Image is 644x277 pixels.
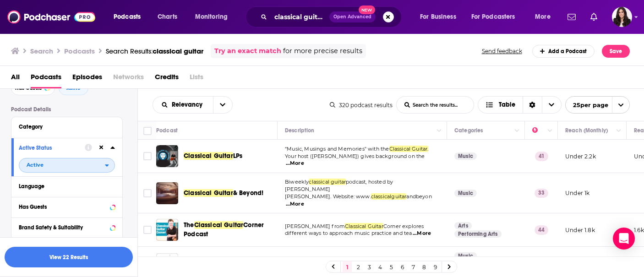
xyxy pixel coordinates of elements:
[565,125,608,136] div: Reach (Monthly)
[153,96,233,114] h2: Choose List sort
[156,182,178,204] a: Classical Guitar & Beyond!
[184,221,274,239] a: TheClassical GuitarCorner Podcast
[107,10,153,24] button: open menu
[156,125,178,136] div: Podcast
[114,11,141,23] span: Podcasts
[613,125,624,136] button: Column Actions
[172,102,206,108] span: Relevancy
[420,11,456,23] span: For Business
[19,145,79,151] div: Active Status
[285,230,412,236] span: different ways to approach music practice and tea
[19,121,115,132] button: Category
[214,46,281,56] a: Try an exact match
[72,70,102,88] a: Episodes
[285,179,393,192] span: podcast, hosted by [PERSON_NAME]
[564,9,579,25] a: Show notifications dropdown
[19,124,109,130] div: Category
[535,152,548,161] p: 41
[413,230,431,237] span: ...More
[189,10,240,24] button: open menu
[535,11,551,23] span: More
[329,11,376,22] button: Open AdvancedNew
[565,189,589,197] p: Under 1k
[414,10,468,24] button: open menu
[156,219,178,241] img: The Classical Guitar Corner Podcast
[254,6,410,27] div: Search podcasts, credits, & more...
[354,261,363,272] a: 2
[19,183,109,190] div: Language
[512,125,523,136] button: Column Actions
[11,70,20,88] a: All
[156,253,178,275] a: Classical Guitar Insider
[19,142,85,153] button: Active Status
[285,153,425,159] span: Your host ([PERSON_NAME]) gives background on the
[454,125,483,136] div: Categories
[345,223,383,229] span: Classical Guitar
[434,125,445,136] button: Column Actions
[106,47,203,55] a: Search Results:classical guitar
[31,70,61,88] a: Podcasts
[19,158,115,173] h2: filter dropdown
[285,193,371,200] span: [PERSON_NAME]. Website: www.
[532,125,545,136] div: Power Score
[454,222,472,229] a: Arts
[565,226,595,234] p: Under 1.8k
[499,102,515,108] span: Table
[184,189,263,198] a: Classical Guitar& Beyond!
[113,70,144,88] span: Networks
[153,102,213,108] button: open menu
[19,180,115,192] button: Language
[11,106,123,113] p: Podcast Details
[613,228,635,250] div: Open Intercom Messenger
[30,47,53,55] h3: Search
[465,10,529,24] button: open menu
[152,10,183,24] a: Charts
[106,47,203,55] div: Search Results:
[7,8,95,26] img: Podchaser - Follow, Share and Rate Podcasts
[190,70,203,88] span: Lists
[387,261,396,272] a: 5
[478,96,562,114] h2: Choose View
[19,204,107,210] div: Has Guests
[158,11,177,23] span: Charts
[155,70,179,88] span: Credits
[66,86,81,91] span: Active
[286,160,304,167] span: ...More
[233,189,264,197] span: & Beyond!
[479,47,525,55] button: Send feedback
[309,179,346,185] span: classical guitar
[156,145,178,167] img: Classical Guitar LPs
[233,152,243,160] span: LPs
[454,252,477,260] a: Music
[195,11,228,23] span: Monitoring
[431,261,440,272] a: 9
[409,261,418,272] a: 7
[398,261,407,272] a: 6
[184,189,233,197] span: Classical Guitar
[285,125,314,136] div: Description
[406,193,431,200] span: andbeyon
[19,201,115,212] button: Has Guests
[383,223,424,229] span: Corner explores
[420,261,429,272] a: 8
[471,11,515,23] span: For Podcasters
[523,97,542,113] div: Sort Direction
[194,221,244,229] span: Classical Guitar
[376,261,385,272] a: 4
[535,225,548,234] p: 44
[285,179,309,185] span: Biweekly
[454,230,502,238] a: Performing Arts
[143,226,152,234] span: Toggle select row
[143,189,152,197] span: Toggle select row
[612,7,632,27] img: User Profile
[565,96,630,114] button: open menu
[27,163,44,168] span: Active
[283,46,362,56] span: for more precise results
[371,193,407,200] span: classicalguitar
[153,47,203,55] span: classical guitar
[535,189,548,198] p: 33
[612,7,632,27] button: Show profile menu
